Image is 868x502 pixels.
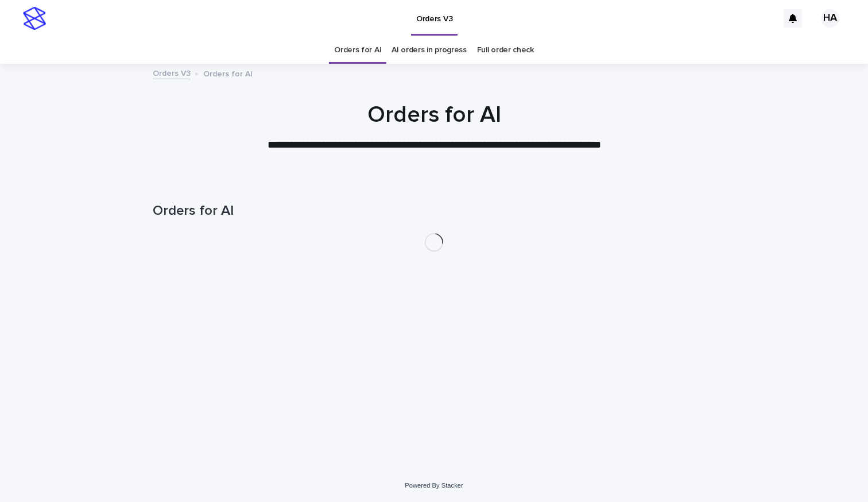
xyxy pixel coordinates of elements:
h1: Orders for AI [153,101,715,129]
a: Powered By Stacker [405,482,463,489]
p: Orders for AI [203,67,253,79]
a: AI orders in progress [392,37,467,64]
a: Orders for AI [334,37,381,64]
a: Orders V3 [153,66,191,79]
h1: Orders for AI [153,203,715,219]
a: Full order check [477,37,534,64]
div: HA [821,9,839,28]
img: stacker-logo-s-only.png [23,7,46,30]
